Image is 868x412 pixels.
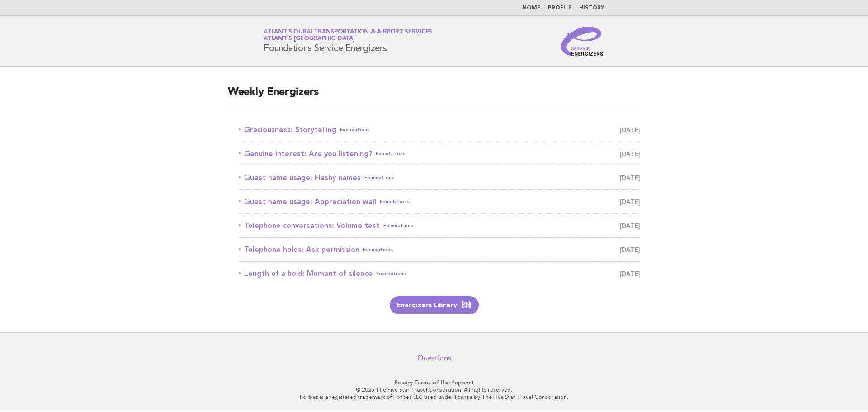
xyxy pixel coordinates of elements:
a: Questions [417,354,451,363]
a: Home [523,5,541,11]
span: [DATE] [620,147,640,160]
span: [DATE] [620,243,640,256]
a: Guest name usage: Flashy namesFoundations [DATE] [239,171,640,184]
p: © 2025 The Five Star Travel Corporation. All rights reserved. [157,386,711,393]
span: Foundations [376,267,406,280]
span: Foundations [340,123,370,136]
a: Energizers Library [390,296,479,314]
a: Privacy [395,379,413,386]
a: Telephone conversations: Volume testFoundations [DATE] [239,219,640,232]
span: [DATE] [620,123,640,136]
a: Guest name usage: Appreciation wallFoundations [DATE] [239,195,640,208]
h2: Weekly Energizers [228,85,640,107]
span: Foundations [383,219,413,232]
span: Foundations [364,171,394,184]
h1: Foundations Service Energizers [264,29,432,53]
span: Foundations [376,147,406,160]
a: Genuine interest: Are you listening?Foundations [DATE] [239,147,640,160]
p: Forbes is a registered trademark of Forbes LLC used under license by The Five Star Travel Corpora... [157,393,711,401]
span: [DATE] [620,171,640,184]
img: Service Energizers [561,27,604,56]
a: Telephone holds: Ask permissionFoundations [DATE] [239,243,640,256]
a: Graciousness: StorytellingFoundations [DATE] [239,123,640,136]
a: History [579,5,604,11]
a: Terms of Use [414,379,450,386]
a: Length of a hold: Moment of silenceFoundations [DATE] [239,267,640,280]
span: Foundations [380,195,410,208]
span: Atlantis [GEOGRAPHIC_DATA] [264,36,355,42]
span: Foundations [363,243,393,256]
a: Profile [548,5,572,11]
span: [DATE] [620,267,640,280]
a: Support [452,379,474,386]
span: [DATE] [620,195,640,208]
p: · · [157,379,711,386]
a: Atlantis Dubai Transportation & Airport ServicesAtlantis [GEOGRAPHIC_DATA] [264,29,432,42]
span: [DATE] [620,219,640,232]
